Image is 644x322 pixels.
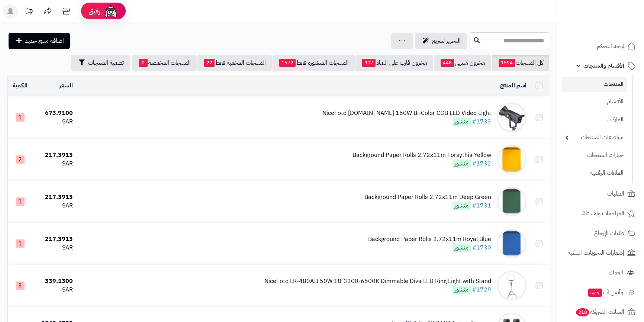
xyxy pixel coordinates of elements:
[103,4,118,19] img: ai-face.png
[322,109,491,117] div: NiceFoto [DOMAIN_NAME] 150W Bi-Color COB LED Video Light
[35,244,73,252] div: SAR
[568,248,624,258] span: إشعارات التحويلات البنكية
[500,81,527,90] a: اسم المنتج
[35,235,73,244] div: 217.3913
[576,308,589,316] span: 318
[497,229,527,258] img: Background Paper Rolls 2.72x11m Royal Blue
[16,281,25,290] span: 3
[561,185,640,203] a: الطلبات
[13,81,28,90] a: الكمية
[453,286,471,294] span: منشور
[364,193,491,202] div: Background Paper Rolls 2.72x11m Deep Green
[352,151,491,160] div: Background Paper Rolls 2.72x11m Forsythia Yellow
[71,55,130,71] button: تصفية المنتجات
[25,36,64,45] span: اضافة منتج جديد
[441,59,454,67] span: 448
[362,59,376,67] span: 907
[264,277,491,286] div: NiceFoto LR-480AII 50W 18″3200-6500K Dimmable Diva LED Ring Light with Stand
[35,193,73,202] div: 217.3913
[597,41,624,51] span: لوحة التحكم
[9,33,70,49] a: اضافة منتج جديد
[607,189,624,199] span: الطلبات
[561,129,627,145] a: مواصفات المنتجات
[415,33,467,49] a: التحرير لسريع
[588,289,602,297] span: جديد
[368,235,491,244] div: Background Paper Rolls 2.72x11m Royal Blue
[561,94,627,110] a: الأقسام
[35,151,73,160] div: 217.3913
[472,117,491,126] a: #1733
[561,224,640,242] a: طلبات الإرجاع
[472,243,491,252] a: #1730
[35,160,73,168] div: SAR
[453,244,471,252] span: منشور
[16,239,25,248] span: 1
[204,59,215,67] span: 22
[561,77,627,92] a: المنتجات
[35,109,73,117] div: 673.9100
[88,7,100,16] span: رفيق
[609,267,623,278] span: العملاء
[561,205,640,222] a: المراجعات والأسئلة
[497,187,527,216] img: Background Paper Rolls 2.72x11m Deep Green
[594,228,624,238] span: طلبات الإرجاع
[59,81,73,90] a: السعر
[497,271,527,300] img: NiceFoto LR-480AII 50W 18″3200-6500K Dimmable Diva LED Ring Light with Stand
[575,307,624,317] span: السلات المتروكة
[197,55,272,71] a: المنتجات المخفية فقط22
[472,285,491,294] a: #1729
[434,55,491,71] a: مخزون منتهي448
[35,117,73,126] div: SAR
[561,283,640,301] a: وآتس آبجديد
[582,208,624,219] span: المراجعات والأسئلة
[561,303,640,321] a: السلات المتروكة318
[453,202,471,210] span: منشور
[279,59,296,67] span: 1572
[35,277,73,286] div: 339.1300
[583,61,624,71] span: الأقسام والمنتجات
[497,103,527,132] img: NiceFoto HC-1500A.Pro 150W Bi-Color COB LED Video Light
[35,202,73,210] div: SAR
[497,145,527,174] img: Background Paper Rolls 2.72x11m Forsythia Yellow
[132,55,197,71] a: المنتجات المخفضة0
[499,59,515,67] span: 1594
[432,36,461,45] span: التحرير لسريع
[561,37,640,55] a: لوحة التحكم
[472,201,491,210] a: #1731
[561,264,640,281] a: العملاء
[453,117,471,126] span: منشور
[16,197,25,206] span: 1
[273,55,355,71] a: المنتجات المنشورة فقط1572
[453,160,471,168] span: منشور
[355,55,433,71] a: مخزون قارب على النفاذ907
[20,4,38,20] a: تحديثات المنصة
[16,113,25,122] span: 1
[561,165,627,181] a: الملفات الرقمية
[561,147,627,163] a: خيارات المنتجات
[587,287,623,297] span: وآتس آب
[561,244,640,262] a: إشعارات التحويلات البنكية
[35,286,73,294] div: SAR
[561,112,627,128] a: الماركات
[16,155,25,164] span: 2
[88,58,124,67] span: تصفية المنتجات
[492,55,549,71] a: كل المنتجات1594
[139,59,148,67] span: 0
[472,159,491,168] a: #1732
